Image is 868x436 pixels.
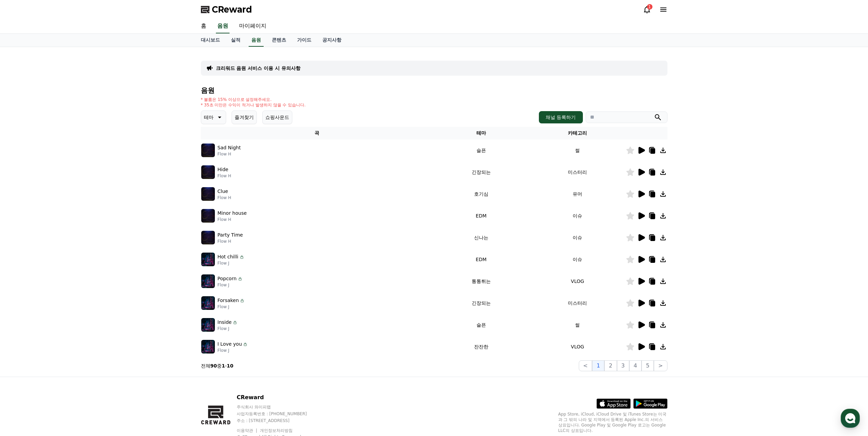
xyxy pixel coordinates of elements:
a: 공지사항 [317,34,347,47]
th: 테마 [433,127,529,139]
p: App Store, iCloud, iCloud Drive 및 iTunes Store는 미국과 그 밖의 나라 및 지역에서 등록된 Apple Inc.의 서비스 상표입니다. Goo... [558,411,667,433]
a: 가이드 [292,34,317,47]
th: 카테고리 [529,127,626,139]
a: 홈 [195,19,212,33]
p: Flow H [218,173,231,179]
img: music [201,274,215,288]
a: 대시보드 [195,34,225,47]
td: 통통튀는 [433,270,529,292]
p: Party Time [218,231,243,239]
td: EDM [433,205,529,227]
td: 긴장되는 [433,292,529,314]
div: 1 [647,4,652,10]
p: 주소 : [STREET_ADDRESS] [237,418,320,423]
p: Flow J [218,282,243,288]
img: music [201,187,215,201]
p: Flow H [218,217,247,222]
td: 신나는 [433,227,529,249]
td: VLOG [529,336,626,358]
button: 3 [617,360,629,371]
button: 4 [629,360,642,371]
p: Flow H [218,195,231,200]
td: VLOG [529,270,626,292]
a: 마이페이지 [234,19,272,33]
th: 곡 [201,127,433,139]
td: EDM [433,249,529,270]
strong: 1 [222,363,225,369]
a: 홈 [2,216,45,233]
p: I Love you [218,341,242,348]
td: 이슈 [529,249,626,270]
td: 슬픈 [433,314,529,336]
td: 썰 [529,314,626,336]
p: 주식회사 와이피랩 [237,404,320,410]
a: 실적 [225,34,246,47]
img: music [201,340,215,354]
a: 콘텐츠 [266,34,292,47]
p: Flow J [218,304,245,310]
a: 설정 [88,216,131,233]
p: Flow J [218,326,238,331]
span: CReward [212,4,252,15]
strong: 90 [210,363,217,369]
p: Sad Night [218,144,241,151]
p: Forsaken [218,297,239,304]
span: 설정 [105,226,114,232]
a: 음원 [249,34,264,47]
button: 즐겨찾기 [232,110,257,124]
td: 미스터리 [529,292,626,314]
p: Minor house [218,210,247,217]
p: Flow J [218,260,245,266]
p: Flow J [218,348,248,353]
td: 긴장되는 [433,161,529,183]
a: 이용약관 [237,428,258,433]
button: 쇼핑사운드 [262,110,292,124]
img: music [201,209,215,223]
a: 크리워드 음원 서비스 이용 시 유의사항 [216,65,300,72]
p: CReward [237,393,320,402]
td: 잔잔한 [433,336,529,358]
td: 이슈 [529,205,626,227]
a: 음원 [216,19,230,33]
a: CReward [201,4,252,15]
td: 썰 [529,139,626,161]
img: music [201,165,215,179]
p: Inside [218,319,232,326]
img: music [201,296,215,310]
button: 테마 [201,110,226,124]
p: Popcorn [218,275,237,282]
span: 홈 [21,226,26,232]
p: Hide [218,166,229,173]
button: 5 [642,360,654,371]
p: Flow H [218,151,241,157]
button: 2 [604,360,617,371]
p: 전체 중 - [201,362,234,369]
p: * 35초 미만은 수익이 적거나 발생하지 않을 수 있습니다. [201,102,306,108]
td: 이슈 [529,227,626,249]
button: 채널 등록하기 [539,111,583,123]
p: 테마 [204,112,214,122]
td: 유머 [529,183,626,205]
p: * 볼륨은 15% 이상으로 설정해주세요. [201,97,306,102]
a: 개인정보처리방침 [260,428,293,433]
td: 호기심 [433,183,529,205]
a: 1 [643,5,651,14]
button: 1 [592,360,604,371]
span: 대화 [62,227,71,232]
img: music [201,318,215,332]
a: 대화 [45,216,88,233]
strong: 10 [227,363,233,369]
p: Clue [218,188,228,195]
img: music [201,253,215,266]
button: > [654,360,667,371]
td: 미스터리 [529,161,626,183]
p: 사업자등록번호 : [PHONE_NUMBER] [237,411,320,417]
button: < [579,360,592,371]
h4: 음원 [201,87,667,94]
img: music [201,144,215,157]
p: Flow H [218,239,243,244]
td: 슬픈 [433,139,529,161]
img: music [201,231,215,244]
